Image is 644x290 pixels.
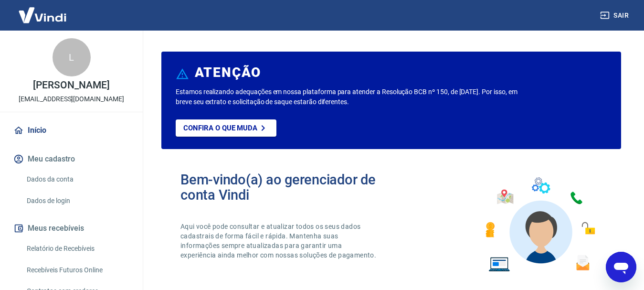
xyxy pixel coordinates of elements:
a: Dados de login [23,191,131,211]
button: Sair [598,7,633,24]
div: L [53,38,91,76]
a: Recebíveis Futuros Online [23,260,131,280]
p: [PERSON_NAME] [33,80,109,90]
img: Vindi [11,0,74,30]
p: [EMAIL_ADDRESS][DOMAIN_NAME] [19,94,124,104]
a: Relatório de Recebíveis [23,239,131,258]
img: Imagem de um avatar masculino com diversos icones exemplificando as funcionalidades do gerenciado... [477,172,602,278]
a: Dados da conta [23,170,131,189]
a: Confira o que muda [176,119,276,137]
a: Início [11,120,131,141]
button: Meus recebíveis [11,218,131,239]
h6: ATENÇÃO [195,68,261,77]
h2: Bem-vindo(a) ao gerenciador de conta Vindi [180,172,391,203]
button: Meu cadastro [11,149,131,170]
p: Estamos realizando adequações em nossa plataforma para atender a Resolução BCB nº 150, de [DATE].... [176,87,520,107]
p: Confira o que muda [183,124,257,132]
iframe: Botão para abrir a janela de mensagens [606,252,636,282]
p: Aqui você pode consultar e atualizar todos os seus dados cadastrais de forma fácil e rápida. Mant... [180,222,378,260]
